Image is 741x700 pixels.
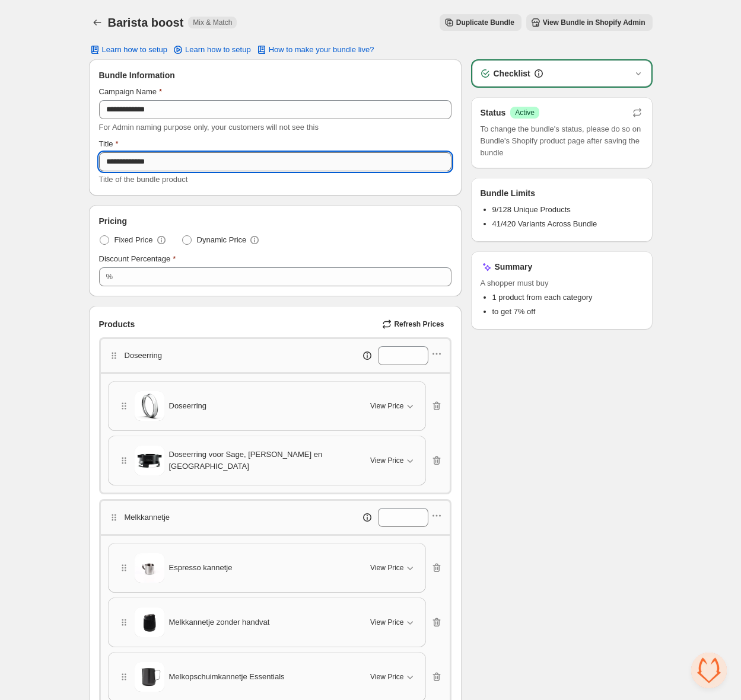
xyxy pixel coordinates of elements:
span: Dynamic Price [197,234,247,246]
p: Doseerring [125,350,163,362]
label: Campaign Name [99,86,163,98]
li: 1 product from each category [492,292,643,303]
button: Back [89,14,106,31]
span: Bundle Information [99,69,175,81]
p: Melkkannetje [125,512,170,523]
span: Fixed Price [115,234,153,246]
span: Title of the bundle product [99,175,188,184]
h3: Summary [495,261,533,273]
img: Melkkannetje zonder handvat [135,608,164,637]
button: Duplicate Bundle [440,14,521,31]
span: Doseerring [169,400,207,412]
span: 41/420 Variants Across Bundle [492,219,597,228]
span: Active [515,108,535,117]
span: View Price [370,563,403,573]
span: Learn how to setup [185,45,251,55]
button: View Price [363,397,422,415]
button: Refresh Prices [377,316,451,333]
label: Discount Percentage [99,253,176,265]
span: View Price [370,618,403,627]
span: View Price [370,401,403,411]
a: Open de chat [691,653,727,688]
span: 9/128 Unique Products [492,205,571,214]
span: Refresh Prices [394,319,444,329]
span: A shopper must buy [481,277,643,289]
button: View Price [363,558,422,577]
li: to get 7% off [492,306,643,318]
span: Products [99,318,135,330]
span: View Bundle in Shopify Admin [543,18,645,27]
button: View Bundle in Shopify Admin [526,14,653,31]
img: Doseerring [135,391,164,421]
span: View Price [370,456,403,465]
button: Learn how to setup [82,41,175,58]
span: Doseerring voor Sage, [PERSON_NAME] en [GEOGRAPHIC_DATA] [169,449,357,472]
h3: Checklist [494,68,530,79]
span: Duplicate Bundle [456,18,514,27]
button: View Price [363,613,422,632]
button: How to make your bundle live? [249,41,381,58]
span: Melkopschuimkannetje Essentials [169,671,285,683]
span: Melkkannetje zonder handvat [169,616,270,628]
h3: Status [481,107,506,119]
a: Learn how to setup [165,41,258,58]
button: View Price [363,451,422,470]
img: Doseerring voor Sage, Solis en Breville [135,446,164,475]
div: % [106,271,113,283]
span: Espresso kannetje [169,562,233,574]
span: View Price [370,672,403,682]
h1: Barista boost [108,15,184,30]
span: Pricing [99,215,127,227]
span: For Admin naming purpose only, your customers will not see this [99,123,319,132]
span: Mix & Match [193,18,232,27]
h3: Bundle Limits [481,187,536,199]
span: To change the bundle's status, please do so on Bundle's Shopify product page after saving the bundle [481,123,643,159]
label: Title [99,138,119,150]
img: Melkopschuimkannetje Essentials [135,662,164,692]
span: Learn how to setup [102,45,168,55]
button: View Price [363,667,422,686]
span: How to make your bundle live? [269,45,374,55]
img: Espresso kannetje [135,553,164,583]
